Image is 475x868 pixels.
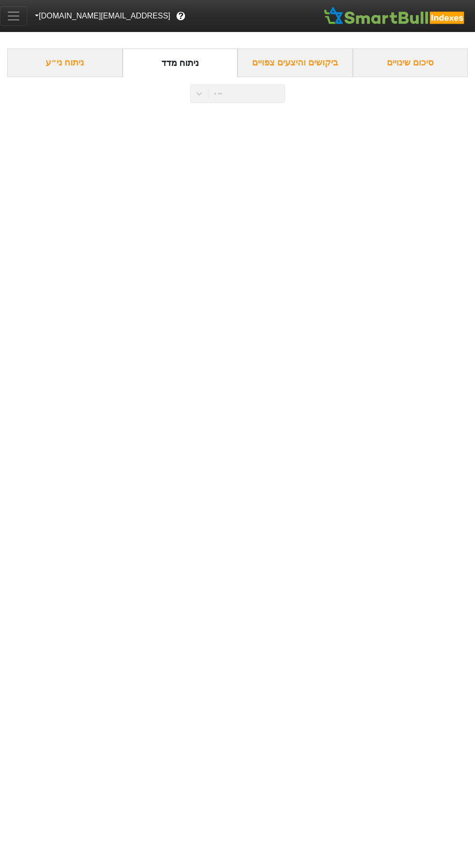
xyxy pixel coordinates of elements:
span: ? [178,10,184,23]
div: ביקושים והיצעים צפויים [237,48,353,77]
div: ניתוח מדד [123,48,238,77]
button: [EMAIL_ADDRESS][DOMAIN_NAME] [27,7,176,25]
div: ניתוח ני״ע [7,48,123,77]
div: סיכום שינויים [353,48,468,77]
img: SmartBull [322,6,467,26]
